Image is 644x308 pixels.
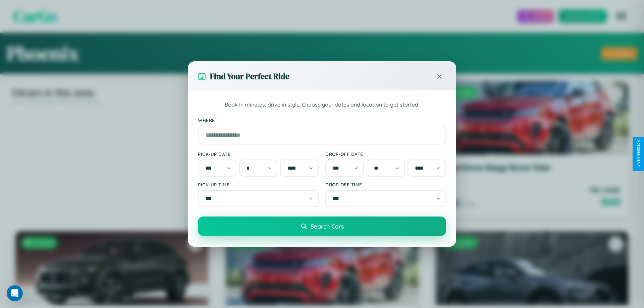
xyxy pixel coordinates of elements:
[198,217,446,236] button: Search Cars
[325,182,446,187] label: Drop-off Time
[210,71,289,82] h3: Find Your Perfect Ride
[325,151,446,157] label: Drop-off Date
[198,151,319,157] label: Pick-up Date
[198,117,446,123] label: Where
[311,223,344,230] span: Search Cars
[198,182,319,187] label: Pick-up Time
[198,101,446,109] p: Book in minutes, drive in style. Choose your dates and location to get started.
